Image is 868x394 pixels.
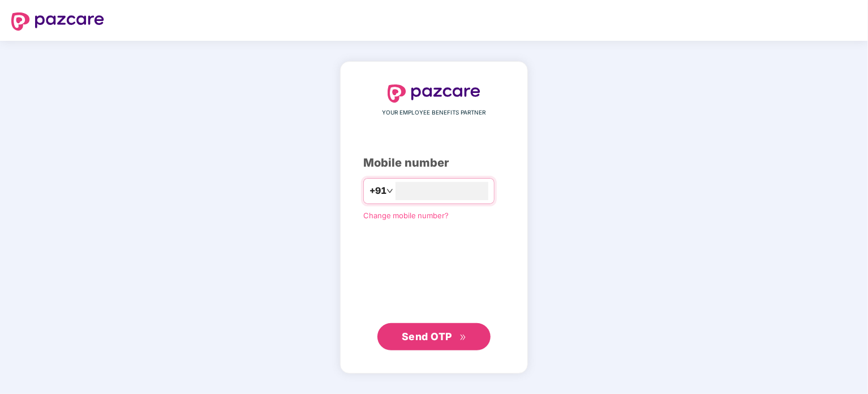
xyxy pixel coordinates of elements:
[459,334,467,341] span: double-right
[11,12,104,31] img: logo
[369,184,386,198] span: +91
[383,108,486,117] span: YOUR EMPLOYEE BENEFITS PARTNER
[386,188,393,194] span: down
[388,84,480,103] img: logo
[377,323,491,350] button: Send OTPdouble-right
[363,211,449,220] a: Change mobile number?
[363,154,505,172] div: Mobile number
[402,331,452,342] span: Send OTP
